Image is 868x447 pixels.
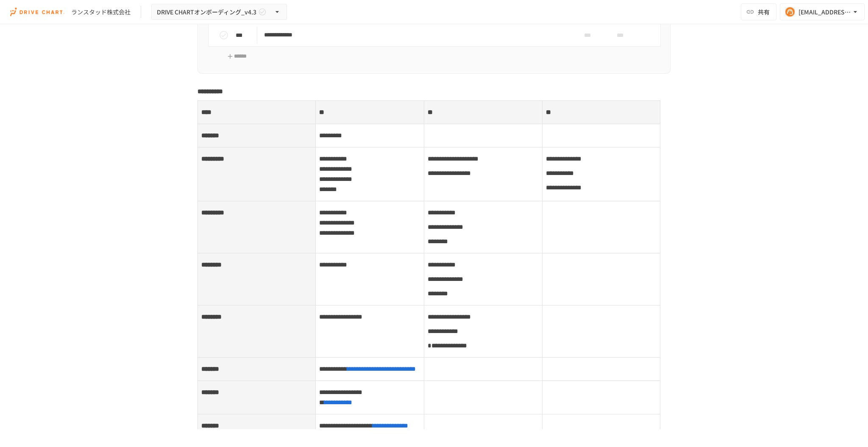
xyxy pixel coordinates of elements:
[798,7,851,17] div: [EMAIL_ADDRESS][DOMAIN_NAME]
[758,7,770,17] span: 共有
[10,5,64,19] img: i9VDDS9JuLRLX3JIUyK59LcYp6Y9cayLPHs4hOxMB9W
[215,27,232,44] button: status
[151,4,287,20] button: DRIVE CHARTオンボーディング_v4.3
[741,3,776,20] button: 共有
[71,8,131,17] div: ランスタッド株式会社
[780,3,865,20] button: [EMAIL_ADDRESS][DOMAIN_NAME]
[157,7,256,17] span: DRIVE CHARTオンボーディング_v4.3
